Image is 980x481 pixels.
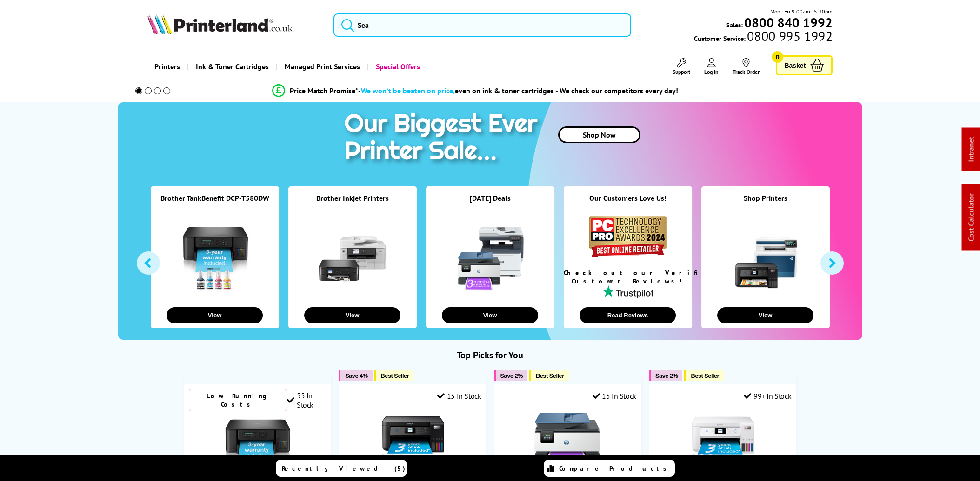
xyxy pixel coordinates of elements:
[564,269,692,285] div: Check out our Verified Customer Reviews!
[160,193,269,203] a: Brother TankBenefit DCP-T580DW
[564,193,692,214] div: Our Customers Love Us!
[726,20,743,29] span: Sales:
[733,58,760,75] a: Track Order
[147,14,293,34] img: Printerland Logo
[704,68,719,75] span: Log In
[276,55,367,79] a: Managed Print Services
[701,193,830,214] div: Shop Printers
[772,51,783,63] span: 0
[784,59,806,72] span: Basket
[437,391,481,401] div: 15 In Stock
[529,370,569,381] button: Best Seller
[147,55,187,79] a: Printers
[381,372,409,379] span: Best Seller
[167,307,263,323] button: View
[533,408,602,477] img: HP OfficeJet Pro 9125e
[967,194,976,242] a: Cost Calculator
[776,55,833,75] a: Basket 0
[187,55,276,79] a: Ink & Toner Cartridges
[367,55,427,79] a: Special Offers
[361,86,455,95] span: We won’t be beaten on price,
[694,32,833,43] span: Customer Service:
[304,307,400,323] button: View
[442,307,538,323] button: View
[655,372,678,379] span: Save 2%
[704,58,719,75] a: Log In
[339,370,372,381] button: Save 4%
[340,102,547,175] img: printer sale
[536,372,564,379] span: Best Seller
[593,391,636,401] div: 15 In Stock
[967,137,976,162] a: Intranet
[123,83,828,99] li: modal_Promise
[426,193,554,214] div: [DATE] Deals
[147,14,322,36] a: Printerland Logo
[559,464,672,473] span: Compare Products
[333,13,631,37] input: Sea
[345,372,367,379] span: Save 4%
[494,370,527,381] button: Save 2%
[316,193,389,203] a: Brother Inkjet Printers
[717,307,813,323] button: View
[691,372,719,379] span: Best Seller
[500,372,523,379] span: Save 2%
[746,32,833,40] span: 0800 995 1992
[673,58,690,75] a: Support
[743,18,833,27] a: 0800 840 1992
[276,460,407,477] a: Recently Viewed (5)
[544,460,675,477] a: Compare Products
[282,464,406,473] span: Recently Viewed (5)
[196,55,269,79] span: Ink & Toner Cartridges
[558,126,640,143] a: Shop Now
[744,391,791,401] div: 99+ In Stock
[378,408,447,477] img: Epson EcoTank ET-2851
[770,7,833,16] span: Mon - Fri 9:00am - 5:30pm
[189,389,287,411] div: Low Running Costs
[684,370,724,381] button: Best Seller
[580,307,676,323] button: Read Reviews
[673,68,690,75] span: Support
[744,14,833,31] b: 0800 840 1992
[287,391,326,409] div: 55 In Stock
[649,370,682,381] button: Save 2%
[290,86,358,95] span: Price Match Promise*
[688,408,758,477] img: Epson EcoTank ET-2856
[358,86,678,95] div: - even on ink & toner cartridges - We check our competitors every day!
[374,370,414,381] button: Best Seller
